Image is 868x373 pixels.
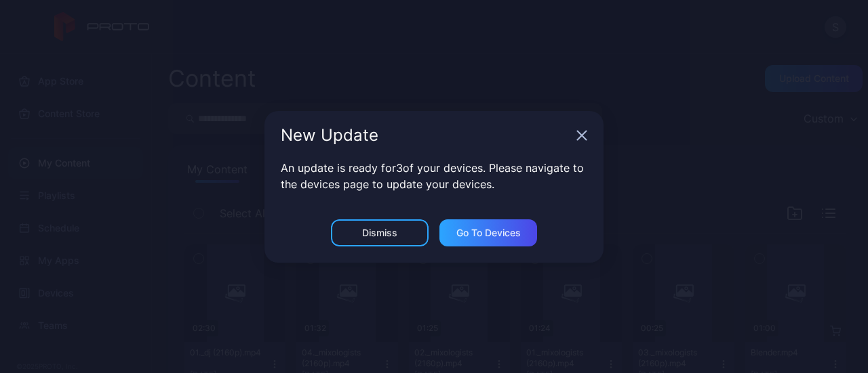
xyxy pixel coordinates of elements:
[281,160,587,192] p: An update is ready for 3 of your devices. Please navigate to the devices page to update your devi...
[456,227,521,238] div: Go to devices
[331,219,429,246] button: Dismiss
[281,127,571,144] div: New Update
[362,227,397,238] div: Dismiss
[439,219,537,246] button: Go to devices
